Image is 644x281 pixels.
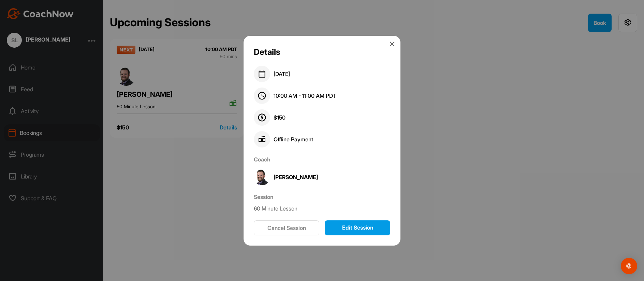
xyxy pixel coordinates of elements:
[254,109,266,122] img: price
[254,220,319,235] button: Cancel Session
[254,46,280,58] div: Details
[274,131,313,147] div: Offline Payment
[254,169,270,185] img: coach
[274,169,318,185] div: [PERSON_NAME]
[325,220,390,235] button: Edit Session
[274,109,286,126] div: $ 150
[254,204,390,213] div: 60 Minute Lesson
[254,88,266,100] img: time
[274,88,336,104] div: 10:00 AM - 11:00 AM PDT
[621,258,637,274] div: Open Intercom Messenger
[274,66,290,82] div: [DATE]
[254,66,266,78] img: date
[254,193,390,201] div: Session
[254,131,266,143] img: payment method
[254,155,390,163] div: Coach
